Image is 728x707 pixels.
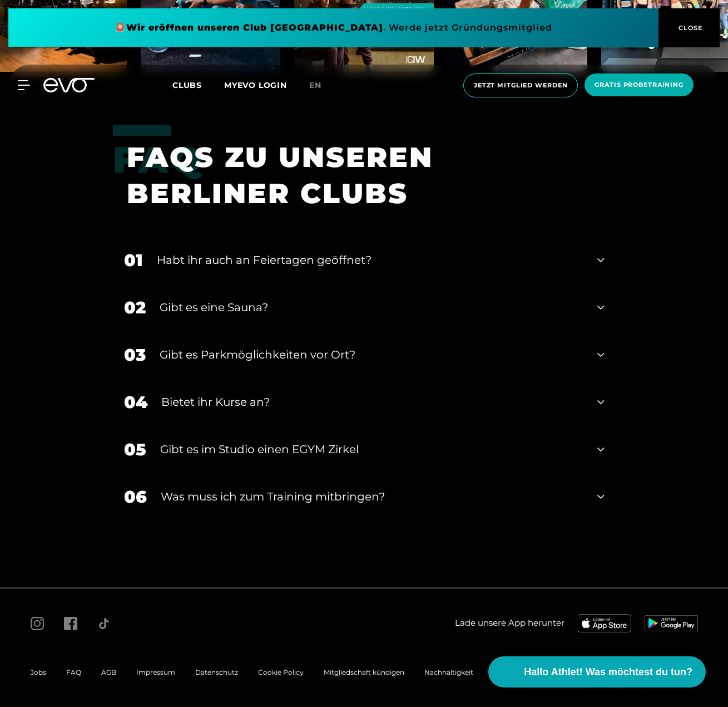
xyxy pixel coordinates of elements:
[127,139,588,212] h1: FAQS ZU UNSEREN BERLINER CLUBS
[676,23,703,33] span: CLOSE
[455,617,564,630] span: Lade unsere App herunter
[124,437,146,462] div: 05
[31,668,46,676] a: Jobs
[645,615,698,631] img: evofitness app
[258,668,304,676] a: Cookie Policy
[136,668,175,676] a: Impressum
[195,668,238,676] a: Datenschutz
[161,394,584,410] div: Bietet ihr Kurse an?
[160,299,584,316] div: Gibt es eine Sauna?
[224,80,287,90] a: MYEVO LOGIN
[581,73,697,97] a: Gratis Probetraining
[488,656,706,688] button: Hallo Athlet! Was möchtest du tun?
[124,248,143,273] div: 01
[595,80,684,90] span: Gratis Probetraining
[424,668,473,676] a: Nachhaltigkeit
[124,342,146,367] div: 03
[124,295,146,320] div: 02
[524,665,692,680] span: Hallo Athlet! Was möchtest du tun?
[161,488,584,505] div: Was muss ich zum Training mitbringen?
[160,441,584,458] div: Gibt es im Studio einen EGYM Zirkel
[172,80,224,90] a: Clubs
[309,80,321,90] span: en
[172,80,202,90] span: Clubs
[324,668,404,676] a: Mitgliedschaft kündigen
[157,252,584,268] div: Habt ihr auch an Feiertagen geöffnet?
[124,390,147,415] div: 04
[124,484,147,509] div: 06
[658,8,720,47] button: CLOSE
[460,73,581,97] a: Jetzt Mitglied werden
[101,668,116,676] a: AGB
[66,668,81,676] a: FAQ
[160,346,584,363] div: Gibt es Parkmöglichkeiten vor Ort?
[474,81,567,90] span: Jetzt Mitglied werden
[578,614,631,632] img: evofitness app
[309,79,335,92] a: en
